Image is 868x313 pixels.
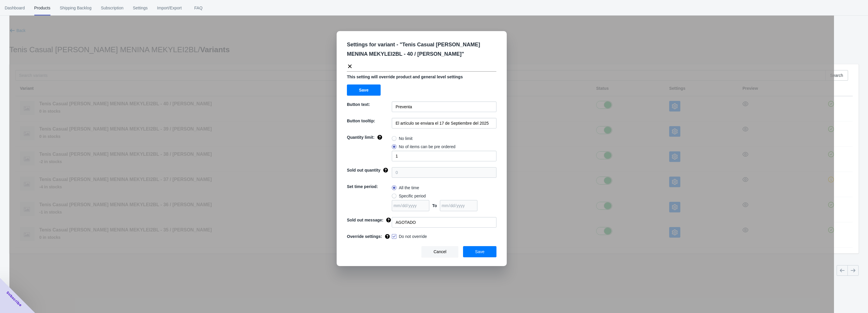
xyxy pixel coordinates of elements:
button: Next [847,265,859,276]
span: Shipping Backlog [60,0,91,16]
span: Quantity limit: [347,135,374,140]
span: This setting will override product and general level settings [347,75,463,79]
button: Save [463,246,496,257]
span: No of items can be pre ordered [399,144,455,150]
span: Settings [133,0,148,16]
button: Back [7,25,28,36]
span: Sold out message: [347,218,383,222]
span: Override settings: [347,234,382,239]
span: Specific period [399,193,426,199]
span: All the time [399,185,419,191]
span: Search [830,73,843,78]
span: Button tooltip: [347,119,375,123]
button: Previous [837,265,848,276]
span: Import/Export [157,0,182,16]
span: Button text: [347,102,370,107]
span: Save [359,88,369,92]
span: Products [34,0,50,16]
span: FAQ [191,0,206,16]
p: Settings for variant - " Tenis Casual [PERSON_NAME] MENINA MEKYLEI2BL - 40 / [PERSON_NAME] " [347,40,501,59]
span: Sold out quantity [347,168,380,172]
span: To [432,203,437,208]
span: Save [475,249,484,254]
button: Save [347,84,381,96]
span: No limit [399,136,413,141]
button: Search [825,70,848,81]
span: Do not override [399,234,427,239]
nav: Pagination [837,265,859,276]
button: Cancel [421,246,458,257]
span: Subscribe [5,290,23,308]
span: Subscription [101,0,123,16]
span: Cancel [433,249,446,254]
span: Dashboard [5,0,25,16]
span: Set time period: [347,184,378,189]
